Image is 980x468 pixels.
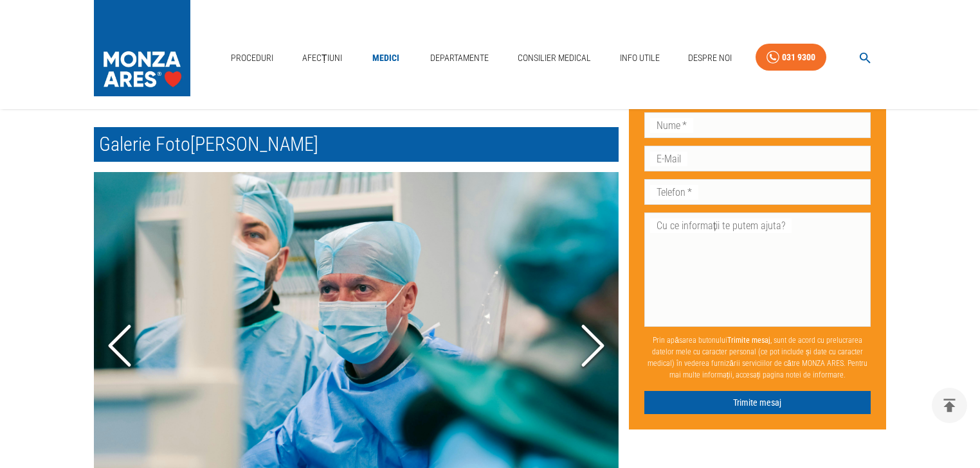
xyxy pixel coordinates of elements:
a: Medici [365,45,406,71]
b: Trimite mesaj [727,335,770,344]
p: Prin apăsarea butonului , sunt de acord cu prelucrarea datelor mele cu caracter personal (ce pot ... [644,329,871,385]
h2: Galerie Foto [PERSON_NAME] [94,127,619,162]
a: Departamente [425,45,494,71]
a: Afecțiuni [297,45,347,71]
button: Trimite mesaj [644,390,871,414]
button: delete [932,388,967,423]
a: Despre Noi [683,45,737,71]
button: Next Slide [567,275,619,419]
a: Consilier Medical [513,45,596,71]
a: Info Utile [615,45,665,71]
button: Previous Slide [94,275,145,419]
div: 031 9300 [782,49,815,65]
a: 031 9300 [756,44,826,71]
a: Proceduri [226,45,278,71]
